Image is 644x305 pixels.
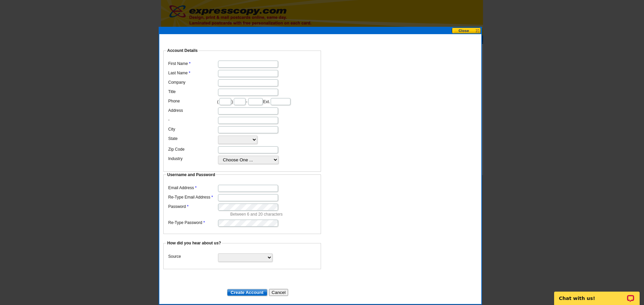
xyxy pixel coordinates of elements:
label: Address [168,107,217,113]
label: Email Address [168,185,217,191]
dd: ( ) - Ext. [167,96,318,106]
label: - [168,117,217,123]
label: Re-Type Email Address [168,194,217,200]
button: Cancel [269,289,288,296]
label: Re-Type Password [168,220,217,226]
legend: How did you hear about us? [167,240,222,246]
label: Title [168,89,217,95]
label: Source [168,253,217,259]
p: Between 6 and 20 characters [230,211,318,217]
label: City [168,126,217,132]
label: Phone [168,98,217,104]
input: Create Account [227,289,267,296]
label: State [168,136,217,142]
label: First Name [168,61,217,67]
label: Password [168,204,217,210]
iframe: LiveChat chat widget [550,284,644,305]
label: Zip Code [168,146,217,152]
label: Industry [168,156,217,162]
label: Last Name [168,70,217,76]
label: Company [168,79,217,85]
legend: Account Details [167,48,199,54]
legend: Username and Password [167,172,216,178]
